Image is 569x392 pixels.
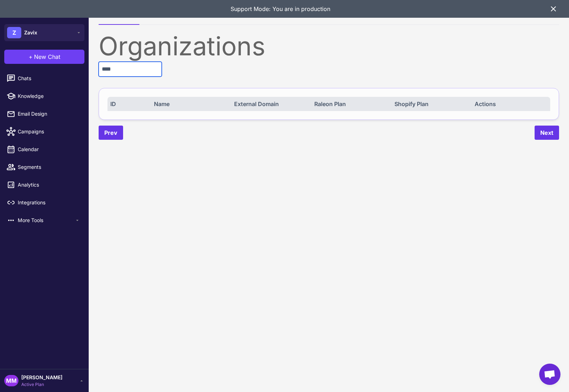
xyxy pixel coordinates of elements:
[29,53,33,61] span: +
[18,181,80,189] span: Analytics
[7,27,21,38] div: Z
[4,50,84,64] button: +New Chat
[18,110,80,118] span: Email Design
[99,126,123,140] button: Prev
[3,106,86,121] a: Email Design
[18,145,80,153] span: Calendar
[110,100,147,108] div: ID
[154,100,227,108] div: Name
[3,71,86,86] a: Chats
[3,160,86,175] a: Segments
[18,216,74,224] span: More Tools
[24,29,37,37] span: Zavix
[3,89,86,104] a: Knowledge
[3,142,86,157] a: Calendar
[394,100,467,108] div: Shopify Plan
[18,163,80,171] span: Segments
[18,128,80,136] span: Campaigns
[3,195,86,210] a: Integrations
[99,33,559,59] div: Organizations
[34,53,60,61] span: New Chat
[539,364,560,385] div: Open chat
[21,374,62,381] span: [PERSON_NAME]
[314,100,387,108] div: Raleon Plan
[475,100,547,108] div: Actions
[535,126,559,140] button: Next
[3,124,86,139] a: Campaigns
[4,24,84,41] button: ZZavix
[18,92,80,100] span: Knowledge
[4,375,18,386] div: MM
[21,381,62,388] span: Active Plan
[18,199,80,206] span: Integrations
[234,100,307,108] div: External Domain
[3,177,86,192] a: Analytics
[18,74,80,82] span: Chats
